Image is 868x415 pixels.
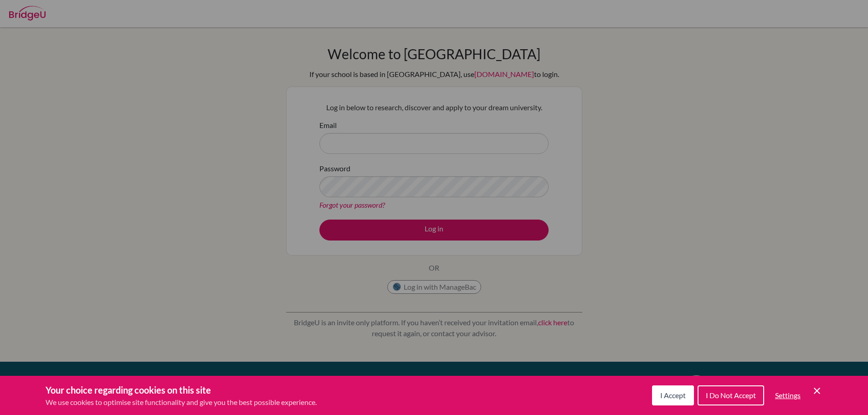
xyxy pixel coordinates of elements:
h3: Your choice regarding cookies on this site [46,383,317,397]
button: Settings [768,386,808,405]
p: We use cookies to optimise site functionality and give you the best possible experience. [46,397,317,408]
button: Save and close [812,385,822,396]
span: I Do Not Accept [706,391,756,400]
span: Settings [775,391,801,400]
button: I Accept [652,385,694,405]
span: I Accept [660,391,686,400]
button: I Do Not Accept [698,385,764,405]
